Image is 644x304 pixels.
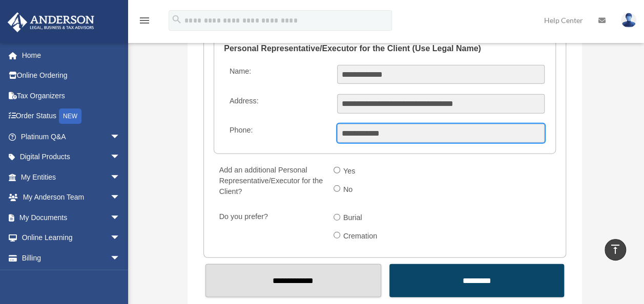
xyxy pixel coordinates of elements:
span: arrow_drop_down [110,187,131,208]
i: vertical_align_top [609,243,621,255]
span: arrow_drop_down [110,167,131,188]
label: Name: [225,65,329,84]
i: search [171,14,182,25]
span: arrow_drop_down [110,207,131,228]
label: Add an additional Personal Representative/Executor for the Client? [215,163,325,200]
label: Burial [340,210,366,227]
label: Do you prefer? [215,210,325,247]
a: Online Ordering [7,66,136,86]
div: NEW [59,108,81,124]
a: Tax Organizers [7,85,136,106]
label: Yes [340,163,360,180]
a: Events Calendar [7,268,136,289]
legend: Personal Representative/Executor for the Client (Use Legal Name) [224,33,546,64]
a: Home [7,45,136,66]
a: My Documentsarrow_drop_down [7,207,136,228]
img: User Pic [621,13,636,28]
span: arrow_drop_down [110,248,131,269]
a: Platinum Q&Aarrow_drop_down [7,126,136,147]
span: arrow_drop_down [110,126,131,147]
a: My Entitiesarrow_drop_down [7,167,136,187]
span: arrow_drop_down [110,147,131,168]
a: Order StatusNEW [7,106,136,127]
a: menu [138,18,151,27]
a: Digital Productsarrow_drop_down [7,147,136,167]
label: Address: [225,94,329,114]
label: Phone: [225,124,329,143]
a: vertical_align_top [605,239,626,260]
span: arrow_drop_down [110,228,131,249]
label: Cremation [340,228,382,245]
i: menu [138,14,151,27]
a: My Anderson Teamarrow_drop_down [7,187,136,208]
label: No [340,182,357,198]
a: Billingarrow_drop_down [7,248,136,268]
img: Anderson Advisors Platinum Portal [5,12,97,32]
a: Online Learningarrow_drop_down [7,228,136,248]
